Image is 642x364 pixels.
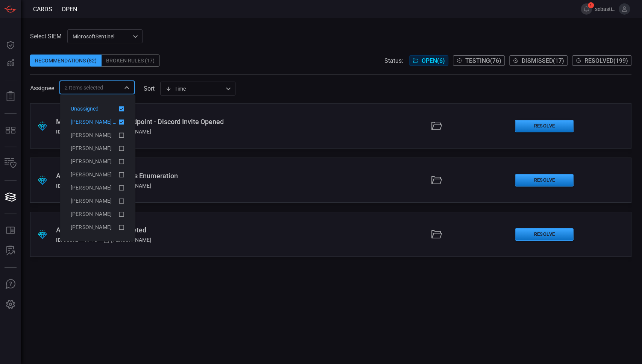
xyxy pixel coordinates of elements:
[65,168,131,181] li: nick giannoulis
[2,188,20,206] button: Cards
[2,242,20,260] button: ALERT ANALYSIS
[71,145,112,151] span: [PERSON_NAME]
[384,57,403,64] span: Status:
[71,132,112,138] span: [PERSON_NAME]
[165,85,223,93] div: Time
[595,6,616,12] span: sebastien.bossous
[2,36,20,54] button: Dashboard
[56,129,78,135] h5: ID: 4c09a
[30,85,54,92] span: Assignee
[515,174,574,187] button: Resolve
[465,57,501,64] span: Testing ( 76 )
[422,57,445,64] span: Open ( 6 )
[102,55,159,67] div: Broken Rules (17)
[71,185,112,191] span: [PERSON_NAME]
[65,155,131,168] li: jeremy kwiek
[71,171,112,177] span: [PERSON_NAME]
[144,85,155,92] label: sort
[515,120,574,132] button: Resolve
[56,183,78,189] h5: ID: c5e21
[71,106,99,112] span: Unassigned
[65,181,131,194] li: nikolai iler
[65,84,103,91] span: 2 Items selected
[121,82,132,93] button: Close
[65,208,131,221] li: zach ryan
[509,55,568,66] button: Dismissed(17)
[409,55,448,66] button: Open(6)
[30,55,102,67] div: Recommendations (82)
[515,228,574,241] button: Resolve
[588,2,594,8] span: 1
[71,224,112,230] span: [PERSON_NAME]
[71,158,112,164] span: [PERSON_NAME]
[73,33,131,40] p: MicrosoftSentinel
[56,226,250,234] div: Azure - Backup Policy Deleted
[56,172,250,180] div: Azure - Managed Identities Enumeration
[30,33,62,40] label: Select SIEM
[33,6,52,13] span: Cards
[453,55,505,66] button: Testing(76)
[572,55,631,66] button: Resolved(199)
[71,119,132,125] span: [PERSON_NAME] (Myself)
[581,3,592,15] button: 1
[71,211,112,217] span: [PERSON_NAME]
[2,88,20,106] button: Reports
[65,102,131,115] li: Unassigned
[65,115,131,129] li: sebastien bossous (Myself)
[584,57,628,64] span: Resolved ( 199 )
[56,118,250,126] div: Microsoft Defender for Endpoint - Discord Invite Opened
[65,221,131,234] li: zachary hinkel
[2,296,20,314] button: Preferences
[62,6,77,13] span: open
[2,221,20,240] button: Rule Catalog
[2,121,20,139] button: MITRE - Detection Posture
[2,54,20,72] button: Detections
[2,155,20,173] button: Inventory
[56,237,78,243] h5: ID: 90c92
[71,198,112,204] span: [PERSON_NAME]
[2,275,20,293] button: Ask Us A Question
[522,57,564,64] span: Dismissed ( 17 )
[65,142,131,155] li: adam kaplan
[65,129,131,142] li: Lee Hambelton
[65,194,131,208] li: rhys jung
